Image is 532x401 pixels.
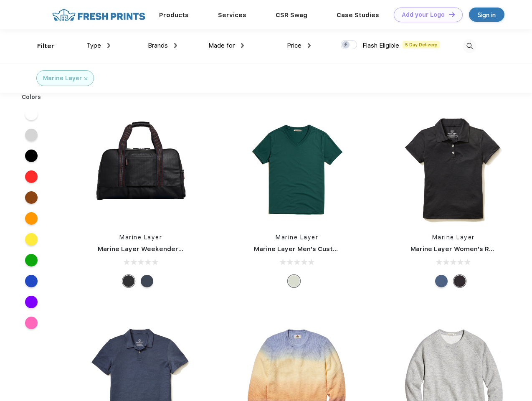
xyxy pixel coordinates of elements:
a: Services [218,11,246,19]
span: Brands [148,42,168,49]
span: Made for [208,42,235,49]
a: Marine Layer Men's Custom Dyed Signature V-Neck [254,245,419,253]
div: Black [453,275,466,287]
img: desktop_search.svg [463,39,476,53]
img: DT [449,12,455,17]
div: Phantom [122,275,135,287]
span: Type [86,42,101,49]
div: Navy [435,275,448,287]
div: Add your Logo [402,11,445,18]
img: func=resize&h=266 [241,114,352,225]
img: func=resize&h=266 [398,114,509,225]
div: Marine Layer [43,74,82,83]
a: CSR Swag [276,11,307,19]
img: dropdown.png [308,43,311,48]
a: Marine Layer [276,234,318,241]
img: dropdown.png [241,43,244,48]
a: Marine Layer [432,234,475,241]
img: filter_cancel.svg [84,77,87,80]
img: dropdown.png [107,43,110,48]
a: Marine Layer Weekender Bag [98,245,192,253]
div: Colors [15,93,48,102]
div: Navy [141,275,153,287]
span: Price [287,42,301,49]
img: func=resize&h=266 [85,114,196,225]
span: Flash Eligible [362,42,399,49]
img: dropdown.png [174,43,177,48]
a: Sign in [469,8,504,22]
div: Filter [37,41,54,51]
a: Products [159,11,189,19]
a: Marine Layer [119,234,162,241]
div: Any Color [288,275,300,287]
img: fo%20logo%202.webp [50,8,148,22]
div: Sign in [478,10,496,20]
span: 5 Day Delivery [403,41,440,48]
